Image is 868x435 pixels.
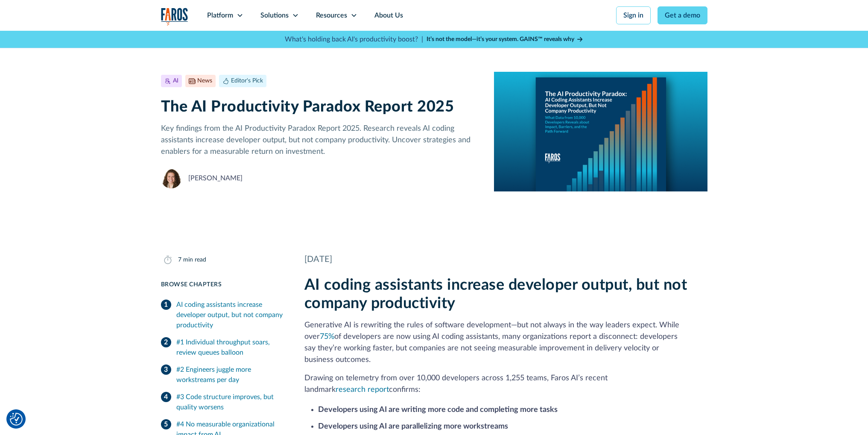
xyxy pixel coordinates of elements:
p: Key findings from the AI Productivity Paradox Report 2025. Research reveals AI coding assistants ... [161,123,481,158]
a: #2 Engineers juggle more workstreams per day [161,361,284,388]
img: Logo of the analytics and reporting company Faros. [161,8,188,25]
div: AI coding assistants increase developer output, but not company productivity [176,300,284,330]
div: Browse Chapters [161,280,284,289]
p: Generative AI is rewriting the rules of software development—but not always in the way leaders ex... [304,320,707,366]
strong: Developers using AI are writing more code and completing more tasks [318,406,558,414]
button: Cookie Settings [10,413,23,426]
div: [PERSON_NAME] [188,173,243,183]
a: AI coding assistants increase developer output, but not company productivity [161,296,284,334]
div: AI [173,76,178,85]
a: Get a demo [658,6,707,24]
h1: The AI Productivity Paradox Report 2025 [161,98,481,116]
div: [DATE] [304,253,707,266]
a: It’s not the model—it’s your system. GAINS™ reveals why [427,35,584,44]
a: Neely Dunlap[PERSON_NAME] [161,168,243,188]
h2: AI coding assistants increase developer output, but not company productivity [304,276,707,313]
div: #2 Engineers juggle more workstreams per day [176,364,284,385]
div: Editor's Pick [231,76,263,85]
strong: Developers using AI are parallelizing more workstreams [318,423,508,430]
div: min read [183,256,206,265]
strong: It’s not the model—it’s your system. GAINS™ reveals why [427,36,574,42]
a: 75% [320,333,334,341]
p: Drawing on telemetry from over 10,000 developers across 1,255 teams, Faros AI’s recent landmark c... [304,373,707,396]
a: home [161,8,188,25]
img: Revisit consent button [10,413,23,426]
div: 7 [178,256,181,265]
img: Neely Dunlap [161,168,181,188]
a: research report [336,386,389,394]
div: Solutions [260,10,289,21]
div: #1 Individual throughput soars, review queues balloon [176,337,284,358]
div: Platform [207,10,233,21]
div: Resources [316,10,347,21]
div: News [197,76,212,85]
img: A report cover on a blue background. The cover reads:The AI Productivity Paradox: AI Coding Assis... [494,72,707,191]
p: What's holding back AI's productivity boost? | [285,34,423,44]
a: #1 Individual throughput soars, review queues balloon [161,334,284,361]
a: Sign in [616,6,651,24]
div: #3 Code structure improves, but quality worsens [176,392,284,412]
a: #3 Code structure improves, but quality worsens [161,388,284,416]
